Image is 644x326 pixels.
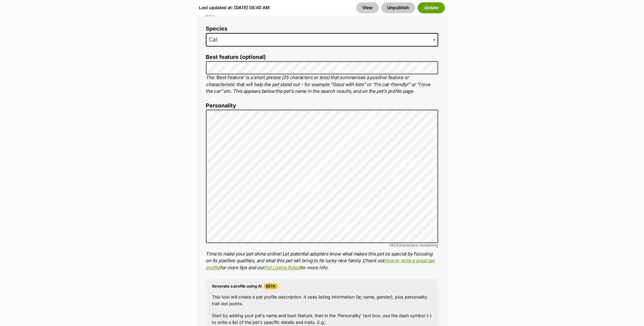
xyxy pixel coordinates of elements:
[264,265,300,270] a: Pet Listing Rules
[206,258,435,270] a: How to write a great pet profile
[199,2,270,13] div: Last updated at: [DATE] 08:40 AM
[206,54,438,60] label: Best feature (optional)
[418,2,445,13] button: Update
[206,74,438,95] p: The ‘Best Feature’ is a short phrase (25 characters or less) that summarises a positive feature o...
[264,283,278,289] span: Beta
[206,243,438,248] div: characters remaining
[212,294,432,307] p: This tool will create a pet profile description. It uses listing information (ie; name, gender), ...
[206,103,438,109] label: Personality
[212,283,432,289] h4: Generate a profile using AI
[212,312,432,325] p: Start by adding your pet’s name and best feature, then in the ‘Personality’ text box, use the das...
[206,251,438,271] p: Time to make your pet shine online! Let potential adopters know what makes this pet so special by...
[206,33,438,46] span: Cat
[381,2,415,13] button: Unpublish
[389,243,399,248] span: 7423
[356,2,379,13] a: View
[206,26,438,32] label: Species
[207,35,224,44] span: Cat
